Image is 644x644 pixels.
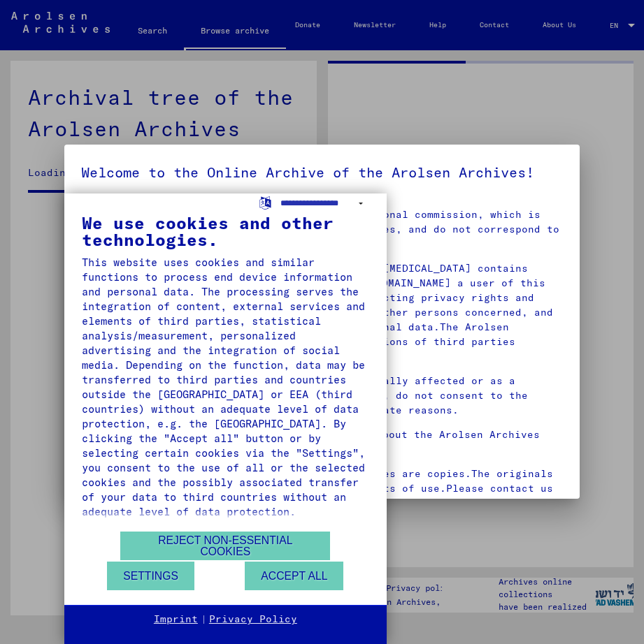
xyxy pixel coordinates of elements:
button: Settings [107,562,194,590]
div: This website uses cookies and similar functions to process end device information and personal da... [82,255,369,519]
a: Imprint [154,613,198,627]
button: Accept all [245,562,343,590]
button: Reject non-essential cookies [120,532,330,560]
a: Privacy Policy [209,613,297,627]
div: We use cookies and other technologies. [82,214,369,248]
